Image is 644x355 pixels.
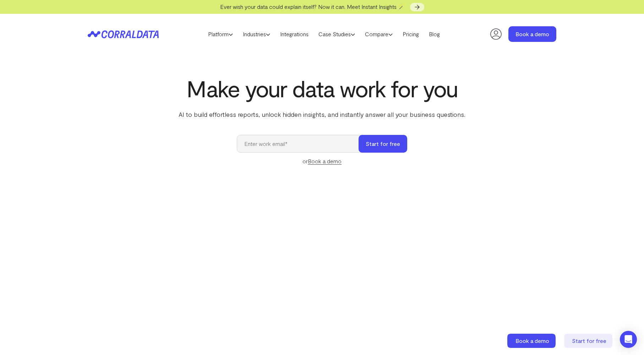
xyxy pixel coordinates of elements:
[572,337,606,344] span: Start for free
[238,29,275,39] a: Industries
[203,29,238,39] a: Platform
[507,334,557,348] a: Book a demo
[275,29,313,39] a: Integrations
[237,135,366,153] input: Enter work email*
[177,76,467,101] h1: Make your data work for you
[237,157,407,165] div: or
[508,26,556,42] a: Book a demo
[177,110,467,119] p: AI to build effortless reports, unlock hidden insights, and instantly answer all your business qu...
[313,29,360,39] a: Case Studies
[564,334,614,348] a: Start for free
[424,29,445,39] a: Blog
[620,331,637,348] div: Open Intercom Messenger
[398,29,424,39] a: Pricing
[308,158,342,165] a: Book a demo
[360,29,398,39] a: Compare
[359,135,407,153] button: Start for free
[220,3,405,10] span: Ever wish your data could explain itself? Now it can. Meet Instant Insights 🪄
[515,337,549,344] span: Book a demo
